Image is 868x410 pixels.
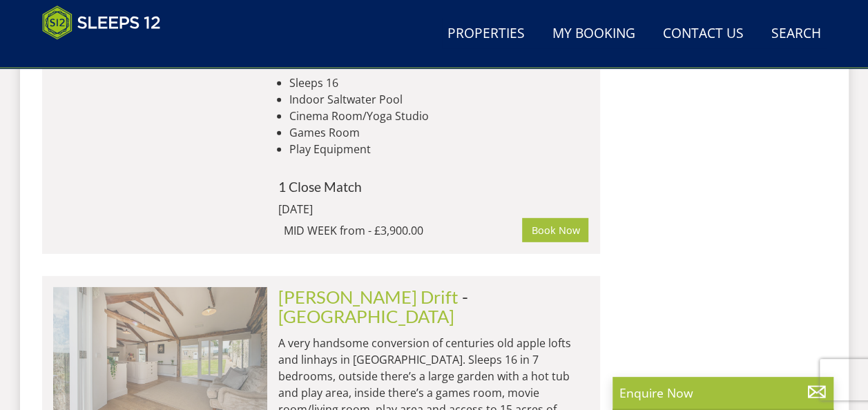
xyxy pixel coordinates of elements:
[42,6,161,40] img: Sleeps 12
[522,218,588,242] a: Book Now
[547,19,641,50] a: My Booking
[35,48,180,60] iframe: Customer reviews powered by Trustpilot
[289,75,589,91] li: Sleeps 16
[278,306,454,326] a: [GEOGRAPHIC_DATA]
[278,201,465,217] div: [DATE]
[619,384,827,402] p: Enquire Now
[289,91,589,108] li: Indoor Saltwater Pool
[766,19,827,50] a: Search
[278,286,459,307] a: [PERSON_NAME] Drift
[442,19,530,50] a: Properties
[278,179,589,194] h4: 1 Close Match
[289,141,589,157] li: Play Equipment
[657,19,749,50] a: Contact Us
[289,124,589,141] li: Games Room
[278,286,468,326] span: -
[289,108,589,124] li: Cinema Room/Yoga Studio
[284,222,523,239] div: MID WEEK from - £3,900.00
